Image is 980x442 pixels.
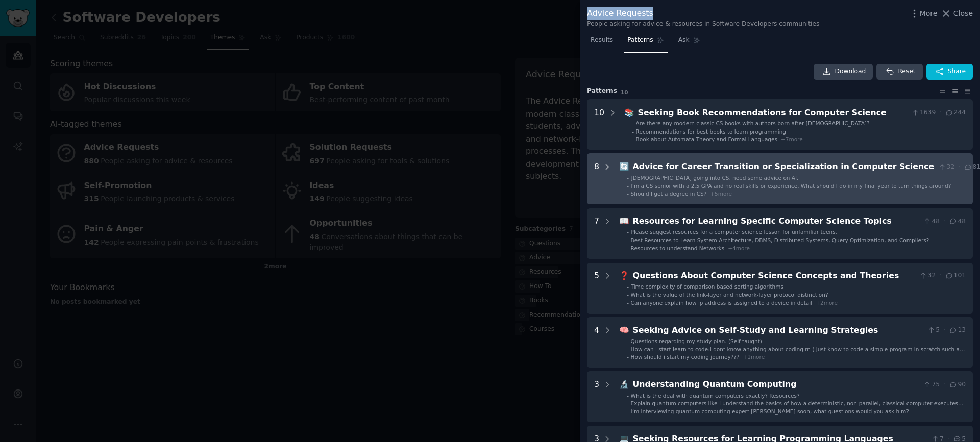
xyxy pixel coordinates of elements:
span: · [943,380,945,389]
div: - [627,299,629,306]
div: - [627,346,629,353]
div: - [627,190,629,197]
span: 🔬 [619,379,629,389]
span: Resources to understand Networks [631,245,725,251]
span: What is the value of the link-layer and network-layer protocol distinction? [631,292,828,298]
div: 8 [594,161,599,197]
div: 3 [594,378,599,415]
span: Book about Automata Theory and Formal Languages [636,136,777,142]
span: How should i start my coding journey??? [631,354,740,360]
span: 📚 [624,108,634,117]
span: Can anyone explain how ip address is assigned to a device in detail [631,300,813,306]
div: 4 [594,324,599,361]
button: Reset [876,64,922,80]
div: - [627,353,629,360]
span: 48 [949,217,966,226]
span: Share [948,67,966,76]
div: - [627,291,629,298]
span: 32 [919,271,936,280]
span: Download [835,67,866,76]
a: Ask [675,32,704,53]
div: - [627,182,629,189]
div: 5 [594,270,599,306]
span: · [943,326,945,335]
span: + 7 more [781,136,803,142]
span: · [939,271,941,280]
a: Results [587,32,617,53]
div: - [627,392,629,399]
span: 75 [923,380,940,389]
div: Understanding Quantum Computing [633,378,919,391]
span: Are there any modern classic CS books with authors born after [DEMOGRAPHIC_DATA]? [636,120,870,126]
span: Please suggest resources for a computer science lesson for unfamiliar teens. [631,229,837,235]
span: Close [953,8,973,19]
div: Advice for Career Transition or Specialization in Computer Science [633,161,935,173]
span: I’m interviewing quantum computing expert [PERSON_NAME] soon, what questions would you ask him? [631,408,909,414]
div: - [632,136,634,143]
span: 📖 [619,216,629,226]
span: Ask [678,36,690,45]
span: 10 [621,89,628,95]
span: Explain quantum computers like I understand the basics of how a deterministic, non-parallel, clas... [631,400,964,413]
button: More [909,8,938,19]
span: Patterns [627,36,653,45]
div: Questions About Computer Science Concepts and Theories [633,270,916,282]
div: - [627,337,629,345]
span: 1639 [911,108,936,117]
div: - [632,128,634,135]
span: Best Resources to Learn System Architecture, DBMS, Distributed Systems, Query Optimization, and C... [631,237,929,243]
span: 🔄 [619,162,629,171]
div: - [627,237,629,244]
span: Should I get a degree in CS? [631,191,707,197]
span: 13 [949,326,966,335]
span: I’m a CS senior with a 2.5 GPA and no real skills or experience. What should I do in my final yea... [631,183,951,189]
div: Resources for Learning Specific Computer Science Topics [633,215,919,228]
span: 90 [949,380,966,389]
span: · [943,217,945,226]
span: 101 [945,271,966,280]
div: - [627,283,629,290]
span: Results [591,36,613,45]
span: [DEMOGRAPHIC_DATA] going into CS, need some advice on AI. [631,175,799,181]
span: 5 [927,326,940,335]
span: 32 [938,163,954,172]
span: Pattern s [587,87,617,96]
span: What is the deal with quantum computers exactly? Resources? [631,393,800,399]
div: Advice Requests [587,7,819,20]
button: Share [926,64,973,80]
div: - [627,228,629,236]
div: - [627,174,629,181]
div: 7 [594,215,599,252]
div: - [627,245,629,252]
div: People asking for advice & resources in Software Developers communities [587,20,819,29]
span: More [920,8,938,19]
div: - [632,120,634,127]
span: 🧠 [619,325,629,335]
span: Time complexity of comparison based sorting algorithms [631,283,783,290]
a: Download [814,64,873,80]
div: 10 [594,107,604,143]
span: 244 [945,108,966,117]
div: Seeking Book Recommendations for Computer Science [638,107,908,119]
span: 48 [923,217,940,226]
div: - [627,408,629,415]
span: ❓ [619,271,629,280]
span: · [939,108,941,117]
span: + 5 more [710,191,732,197]
a: Patterns [624,32,667,53]
span: Questions regarding my study plan. (Self taught) [631,338,762,344]
span: + 4 more [728,245,750,251]
div: - [627,400,629,407]
span: · [958,163,960,172]
button: Close [941,8,973,19]
span: Recommendations for best books to learn programming [636,128,786,135]
span: + 1 more [743,354,765,360]
span: + 2 more [816,300,838,306]
span: How can i start learn to code:I dont know anything about coding rn ( just know to code a simple p... [631,346,965,367]
span: Reset [898,67,915,76]
div: Seeking Advice on Self-Study and Learning Strategies [633,324,923,337]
